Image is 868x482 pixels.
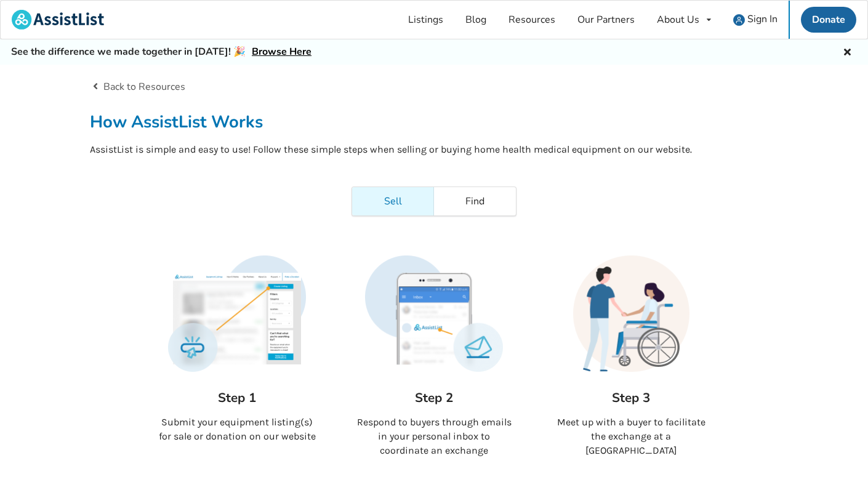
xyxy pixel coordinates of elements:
[365,255,503,372] img: how it works steps illustration
[722,1,789,39] a: user icon Sign In
[733,14,745,26] img: user icon
[552,416,710,458] p: Meet up with a buyer to facilitate the exchange at a [GEOGRAPHIC_DATA]
[90,143,779,157] p: AssistList is simple and easy to use! Follow these simple steps when selling or buying home healt...
[454,1,497,39] a: Blog
[168,255,306,372] img: how it works steps illustration
[355,416,513,458] p: Respond to buyers through emails in your personal inbox to coordinate an exchange
[532,390,729,406] h3: Step 3
[566,1,646,39] a: Our Partners
[90,80,186,94] a: Back to Resources
[434,187,516,215] a: Find
[562,255,700,372] img: how it works steps illustration
[11,46,311,58] h5: See the difference we made together in [DATE]! 🎉
[252,45,311,58] a: Browse Here
[352,187,434,215] a: Sell
[158,416,316,444] p: Submit your equipment listing(s) for sale or donation on our website
[801,7,856,33] a: Donate
[90,111,779,133] h2: How AssistList Works
[747,12,778,26] span: Sign In
[139,390,336,406] h3: Step 1
[657,15,699,25] div: About Us
[497,1,566,39] a: Resources
[397,1,454,39] a: Listings
[336,390,532,406] h3: Step 2
[12,10,104,30] img: assistlist-logo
